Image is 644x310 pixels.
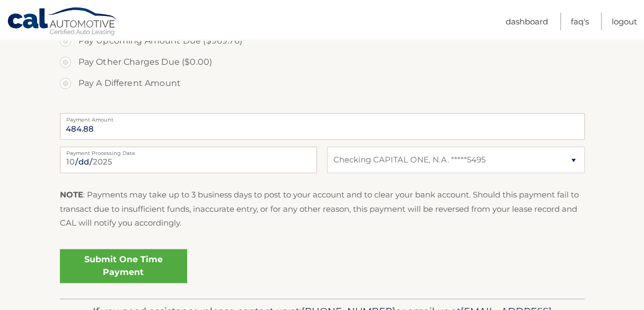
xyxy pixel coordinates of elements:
label: Pay A Different Amount [60,73,585,94]
label: Payment Processing Date [60,147,317,155]
label: Payment Amount [60,113,585,122]
strong: NOTE [60,190,83,200]
label: Pay Other Charges Due ($0.00) [60,51,585,73]
label: Pay Upcoming Amount Due ($969.76) [60,30,585,51]
a: Logout [612,13,637,30]
input: Payment Date [60,147,317,173]
a: FAQ's [571,13,589,30]
p: : Payments may take up to 3 business days to post to your account and to clear your bank account.... [60,188,585,230]
a: Cal Automotive [7,7,118,38]
a: Dashboard [506,13,548,30]
a: Submit One Time Payment [60,249,187,283]
input: Payment Amount [60,113,585,140]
